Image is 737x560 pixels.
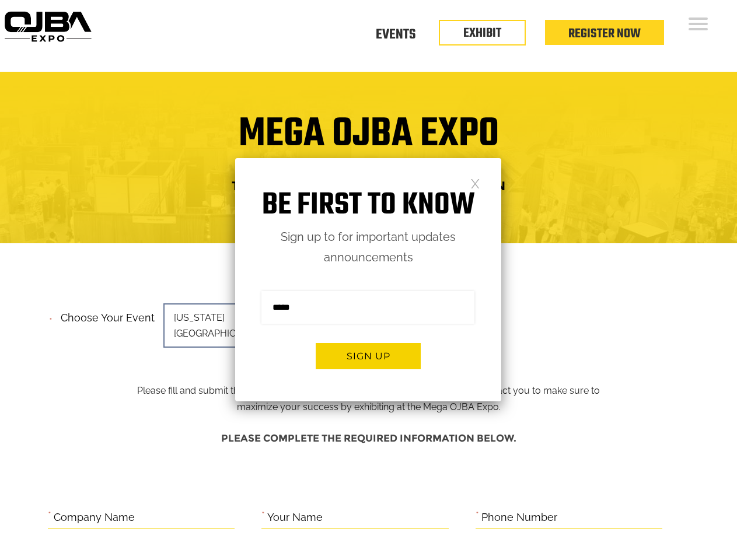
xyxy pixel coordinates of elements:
label: Choose your event [54,302,155,327]
h1: Mega OJBA Expo [9,118,728,164]
h1: Be first to know [235,187,501,224]
a: EXHIBIT [463,23,501,43]
h4: Trade Show Exhibit Space Application [9,175,728,197]
button: Sign up [316,343,421,369]
label: Phone Number [481,509,557,527]
h4: Please complete the required information below. [48,427,690,450]
a: Close [470,178,480,188]
p: Please fill and submit the information below and one of our team members will contact you to make... [128,308,609,415]
label: Company Name [54,509,135,527]
label: Your Name [267,509,323,527]
p: Sign up to for important updates announcements [235,227,501,268]
span: [US_STATE][GEOGRAPHIC_DATA] [163,303,327,348]
a: Register Now [568,24,641,44]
